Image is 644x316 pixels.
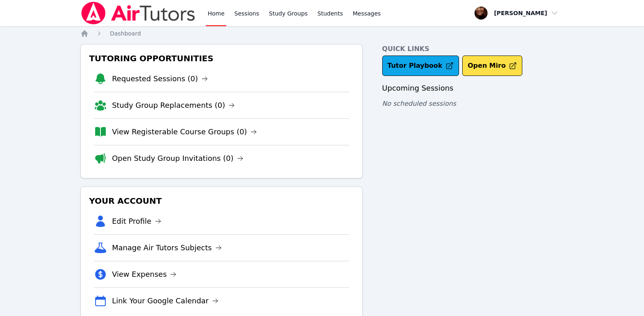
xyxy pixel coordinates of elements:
[110,29,141,38] a: Dashboard
[112,269,176,280] a: View Expenses
[112,126,257,138] a: View Registerable Course Groups (0)
[112,100,235,111] a: Study Group Replacements (0)
[382,82,564,94] h3: Upcoming Sessions
[80,2,196,24] img: Air Tutors
[462,56,522,76] button: Open Miro
[112,153,243,164] a: Open Study Group Invitations (0)
[112,242,222,254] a: Manage Air Tutors Subjects
[382,100,456,107] span: No scheduled sessions
[112,216,161,227] a: Edit Profile
[112,73,208,85] a: Requested Sessions (0)
[382,44,564,54] h4: Quick Links
[110,30,141,37] span: Dashboard
[353,9,381,18] span: Messages
[112,295,218,307] a: Link Your Google Calendar
[382,56,459,76] a: Tutor Playbook
[80,29,564,38] nav: Breadcrumb
[87,194,355,208] h3: Your Account
[87,51,355,66] h3: Tutoring Opportunities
